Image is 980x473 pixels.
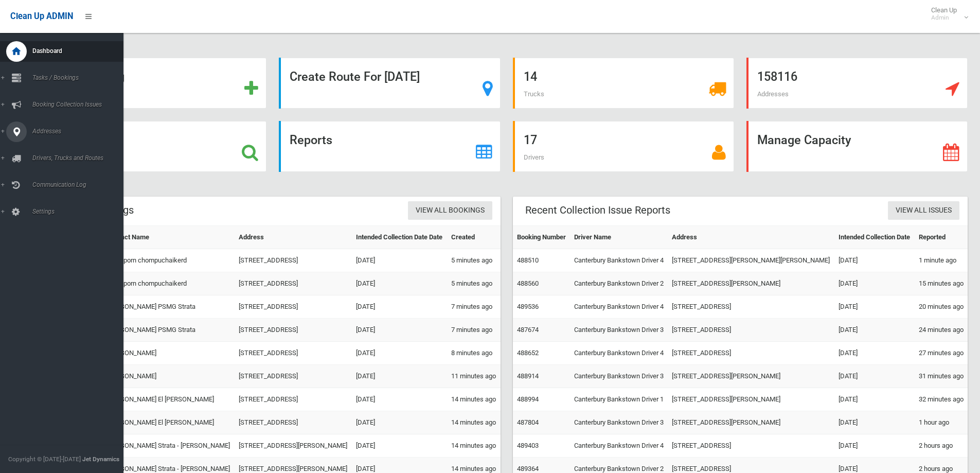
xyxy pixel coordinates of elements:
[517,256,539,264] a: 488510
[29,208,131,215] span: Settings
[103,411,235,434] td: [PERSON_NAME] El [PERSON_NAME]
[834,388,914,411] td: [DATE]
[29,154,131,162] span: Drivers, Trucks and Routes
[668,388,834,411] td: [STREET_ADDRESS][PERSON_NAME]
[45,58,266,109] a: Add Booking
[279,121,500,172] a: Reports
[570,272,668,295] td: Canterbury Bankstown Driver 2
[915,388,968,411] td: 32 minutes ago
[834,365,914,388] td: [DATE]
[915,365,968,388] td: 31 minutes ago
[757,69,797,84] strong: 158116
[915,272,968,295] td: 15 minutes ago
[352,342,447,365] td: [DATE]
[888,201,959,220] a: View All Issues
[834,342,914,365] td: [DATE]
[834,249,914,272] td: [DATE]
[834,295,914,319] td: [DATE]
[352,295,447,319] td: [DATE]
[447,226,501,249] th: Created
[352,226,447,249] th: Intended Collection Date Date
[834,411,914,434] td: [DATE]
[352,272,447,295] td: [DATE]
[915,249,968,272] td: 1 minute ago
[447,365,501,388] td: 11 minutes ago
[931,14,957,22] small: Admin
[517,372,539,380] a: 488914
[570,319,668,342] td: Canterbury Bankstown Driver 3
[8,456,81,463] span: Copyright © [DATE]-[DATE]
[103,434,235,458] td: [PERSON_NAME] Strata - [PERSON_NAME]
[668,295,834,319] td: [STREET_ADDRESS]
[570,388,668,411] td: Canterbury Bankstown Driver 1
[517,326,539,334] a: 487674
[668,272,834,295] td: [STREET_ADDRESS][PERSON_NAME]
[29,47,131,55] span: Dashboard
[517,418,539,426] a: 487804
[29,181,131,188] span: Communication Log
[517,465,539,472] a: 489364
[668,319,834,342] td: [STREET_ADDRESS]
[45,121,266,172] a: Search
[570,249,668,272] td: Canterbury Bankstown Driver 4
[447,319,501,342] td: 7 minutes ago
[279,58,500,109] a: Create Route For [DATE]
[513,200,683,220] header: Recent Collection Issue Reports
[834,434,914,458] td: [DATE]
[352,249,447,272] td: [DATE]
[103,226,235,249] th: Contact Name
[517,279,539,287] a: 488560
[235,226,352,249] th: Address
[757,90,789,98] span: Addresses
[915,342,968,365] td: 27 minutes ago
[570,226,668,249] th: Driver Name
[235,365,352,388] td: [STREET_ADDRESS]
[352,434,447,458] td: [DATE]
[570,434,668,458] td: Canterbury Bankstown Driver 4
[757,133,851,147] strong: Manage Capacity
[517,349,539,357] a: 488652
[668,365,834,388] td: [STREET_ADDRESS][PERSON_NAME]
[570,295,668,319] td: Canterbury Bankstown Driver 4
[524,153,544,161] span: Drivers
[570,411,668,434] td: Canterbury Bankstown Driver 3
[513,226,570,249] th: Booking Number
[524,69,537,84] strong: 14
[103,295,235,319] td: [PERSON_NAME] PSMG Strata
[570,365,668,388] td: Canterbury Bankstown Driver 3
[235,434,352,458] td: [STREET_ADDRESS][PERSON_NAME]
[235,319,352,342] td: [STREET_ADDRESS]
[447,272,501,295] td: 5 minutes ago
[29,128,131,135] span: Addresses
[513,58,734,109] a: 14 Trucks
[290,133,332,147] strong: Reports
[513,121,734,172] a: 17 Drivers
[834,319,914,342] td: [DATE]
[447,434,501,458] td: 14 minutes ago
[915,434,968,458] td: 2 hours ago
[29,74,131,81] span: Tasks / Bookings
[668,249,834,272] td: [STREET_ADDRESS][PERSON_NAME][PERSON_NAME]
[668,342,834,365] td: [STREET_ADDRESS]
[668,411,834,434] td: [STREET_ADDRESS][PERSON_NAME]
[235,295,352,319] td: [STREET_ADDRESS]
[235,342,352,365] td: [STREET_ADDRESS]
[103,249,235,272] td: sathaporn chompuchaikerd
[447,388,501,411] td: 14 minutes ago
[915,411,968,434] td: 1 hour ago
[82,456,119,463] strong: Jet Dynamics
[517,303,539,310] a: 489536
[352,411,447,434] td: [DATE]
[103,319,235,342] td: [PERSON_NAME] PSMG Strata
[915,295,968,319] td: 20 minutes ago
[103,365,235,388] td: [PERSON_NAME]
[668,434,834,458] td: [STREET_ADDRESS]
[408,201,492,220] a: View All Bookings
[290,69,420,84] strong: Create Route For [DATE]
[447,249,501,272] td: 5 minutes ago
[235,411,352,434] td: [STREET_ADDRESS]
[235,388,352,411] td: [STREET_ADDRESS]
[926,6,967,22] span: Clean Up
[235,272,352,295] td: [STREET_ADDRESS]
[746,121,968,172] a: Manage Capacity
